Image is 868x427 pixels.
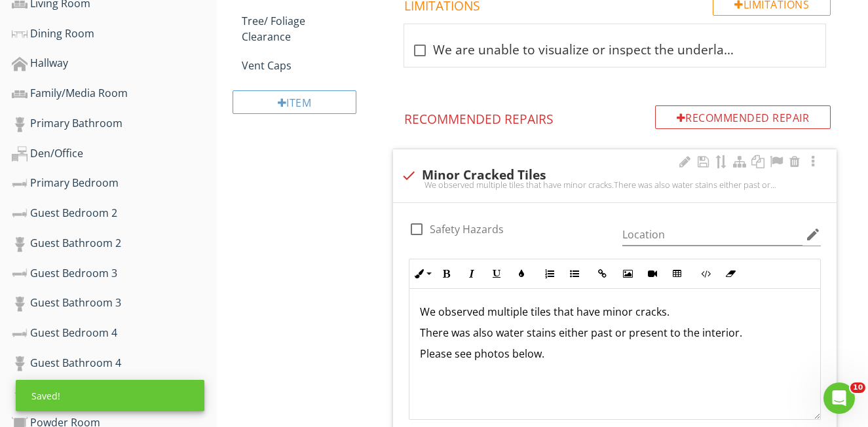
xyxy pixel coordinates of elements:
div: Guest Bathroom 3 [12,295,217,312]
button: Insert Table [665,261,690,286]
p: We observed multiple tiles that have minor cracks. [420,304,810,320]
div: We observed multiple tiles that have minor cracks.There was also water stains either past or pres... [401,179,829,190]
button: Italic (⌘I) [459,261,484,286]
iframe: Intercom live chat [823,382,855,414]
div: Den/Office [12,145,217,162]
div: Family/Media Room [12,85,217,102]
p: There was also water stains either past or present to the interior. [420,325,810,341]
div: Tree/ Foliage Clearance [242,13,371,45]
button: Bold (⌘B) [434,261,459,286]
div: Guest Bedroom 2 [12,205,217,222]
h4: Recommended Repairs [404,105,831,128]
div: Dining Room [12,26,217,43]
div: Guest Bedroom 3 [12,265,217,282]
button: Unordered List [562,261,587,286]
button: Ordered List [537,261,562,286]
button: Inline Style [409,261,434,286]
i: edit [805,227,821,242]
button: Code View [693,261,718,286]
p: Please see photos below. [420,346,810,362]
div: Item [233,90,356,114]
input: Location [622,224,802,246]
div: Guest Bedroom 4 [12,325,217,342]
button: Insert Video [640,261,665,286]
button: Underline (⌘U) [484,261,509,286]
div: Vent Caps [242,58,371,73]
span: 10 [850,382,865,393]
label: Safety Hazards [430,223,504,236]
div: Primary Bathroom [12,115,217,132]
div: Guest Bathroom 4 [12,355,217,372]
div: Recommended Repair [655,105,831,129]
div: Hallway [12,55,217,72]
div: Primary Bedroom [12,175,217,192]
div: Guest Bathroom 5 [12,384,217,401]
div: Guest Bathroom 2 [12,235,217,252]
div: Saved! [16,380,204,411]
button: Insert Image (⌘P) [615,261,640,286]
button: Colors [509,261,534,286]
button: Clear Formatting [718,261,743,286]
